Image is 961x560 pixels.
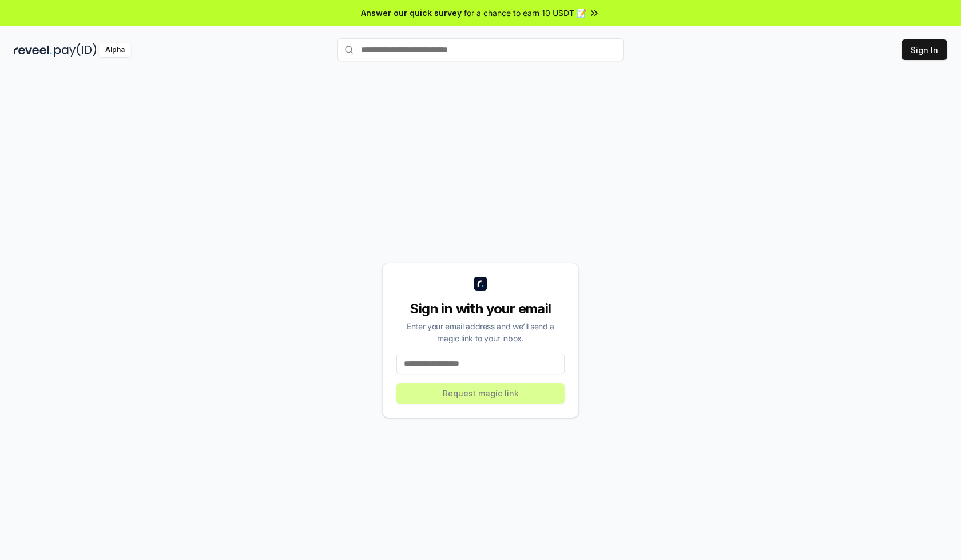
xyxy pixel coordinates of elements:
[396,300,565,318] div: Sign in with your email
[464,7,586,19] span: for a chance to earn 10 USDT 📝
[396,320,565,344] div: Enter your email address and we’ll send a magic link to your inbox.
[14,43,52,57] img: reveel_dark
[474,277,487,291] img: logo_small
[54,43,97,57] img: pay_id
[361,7,462,19] span: Answer our quick survey
[902,39,947,60] button: Sign In
[99,43,131,57] div: Alpha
